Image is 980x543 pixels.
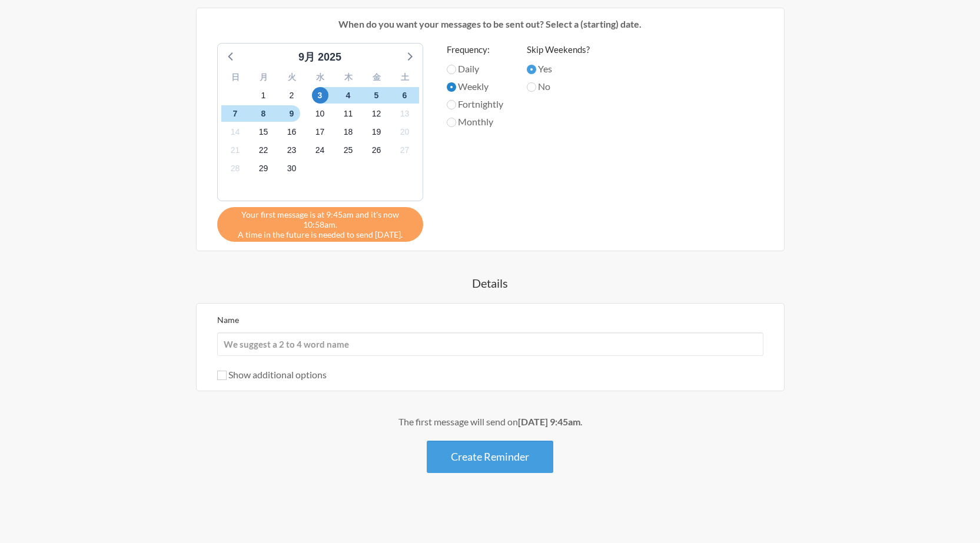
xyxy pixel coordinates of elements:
[397,124,413,141] span: 2025年10月20日月曜日
[255,124,272,141] span: 2025年10月15日水曜日
[284,124,300,141] span: 2025年10月16日木曜日
[205,17,775,31] p: When do you want your messages to be sent out? Select a (starting) date.
[227,142,244,159] span: 2025年10月21日火曜日
[397,87,413,104] span: 2025年10月6日月曜日
[226,209,414,229] span: Your first message is at 9:45am and it's now 10:58am.
[447,115,503,129] label: Monthly
[255,87,272,104] span: 2025年10月1日水曜日
[255,142,272,159] span: 2025年10月22日水曜日
[447,97,503,111] label: Fortnightly
[447,65,456,74] input: Daily
[397,105,413,122] span: 2025年10月13日月曜日
[217,207,423,242] div: A time in the future is needed to send [DATE].
[217,315,239,325] label: Name
[527,79,590,94] label: No
[527,62,590,76] label: Yes
[294,49,346,65] div: 9月 2025
[227,105,244,122] span: 2025年10月7日火曜日
[312,124,328,141] span: 2025年10月17日金曜日
[312,87,328,104] span: 2025年10月3日金曜日
[447,118,456,127] input: Monthly
[340,142,357,159] span: 2025年10月25日土曜日
[368,124,385,141] span: 2025年10月19日日曜日
[312,105,328,122] span: 2025年10月10日金曜日
[368,142,385,159] span: 2025年10月26日日曜日
[221,68,250,86] div: 日
[427,441,553,473] button: Create Reminder
[149,415,832,429] div: The first message will send on .
[391,68,419,86] div: 土
[340,124,357,141] span: 2025年10月18日土曜日
[217,332,763,356] input: We suggest a 2 to 4 word name
[363,68,391,86] div: 金
[284,161,300,177] span: 2025年10月30日木曜日
[447,62,503,76] label: Daily
[217,371,227,380] input: Show additional options
[284,105,300,122] span: 2025年10月9日木曜日
[306,68,334,86] div: 水
[447,100,456,109] input: Fortnightly
[527,82,536,92] input: No
[217,369,327,380] label: Show additional options
[340,105,357,122] span: 2025年10月11日土曜日
[368,105,385,122] span: 2025年10月12日日曜日
[527,43,590,56] label: Skip Weekends?
[447,43,503,56] label: Frequency:
[518,416,580,427] strong: [DATE] 9:45am
[447,82,456,92] input: Weekly
[255,161,272,177] span: 2025年10月29日水曜日
[397,142,413,159] span: 2025年10月27日月曜日
[227,124,244,141] span: 2025年10月14日火曜日
[284,87,300,104] span: 2025年10月2日木曜日
[284,142,300,159] span: 2025年10月23日木曜日
[447,79,503,94] label: Weekly
[227,161,244,177] span: 2025年10月28日火曜日
[340,87,357,104] span: 2025年10月4日土曜日
[334,68,363,86] div: 木
[255,105,272,122] span: 2025年10月8日水曜日
[250,68,278,86] div: 月
[368,87,385,104] span: 2025年10月5日日曜日
[312,142,328,159] span: 2025年10月24日金曜日
[278,68,306,86] div: 火
[527,65,536,74] input: Yes
[149,275,832,291] h4: Details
